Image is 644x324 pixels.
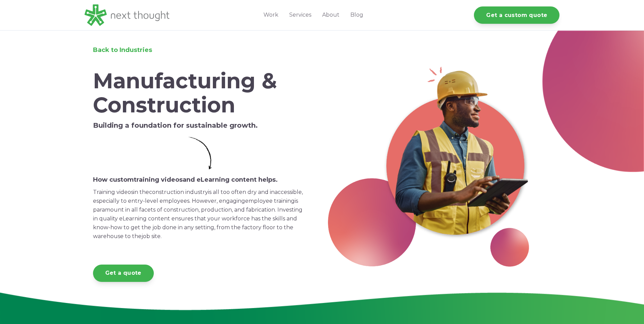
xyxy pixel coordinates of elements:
span: construction industry [149,189,208,195]
a: Back to Industries [93,46,152,54]
span: employee training [245,198,295,204]
span: job site [142,233,161,239]
a: Get a custom quote [474,6,559,24]
img: Manufacturing-Header [328,51,531,267]
h5: Building a foundation for sustainable growth. [93,121,308,129]
img: LG - NextThought Logo [85,4,169,26]
h6: How custom and eLearning content helps. [93,176,308,184]
span: training videos [134,176,183,183]
h1: Manufacturing & Construction [93,69,308,118]
a: Get a quote [93,265,154,282]
span: Training videos [93,189,133,195]
p: in the is all too often dry and inaccessible, especially to entry-level employees. However, engag... [93,188,308,241]
img: Simple Arrow [188,137,212,169]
